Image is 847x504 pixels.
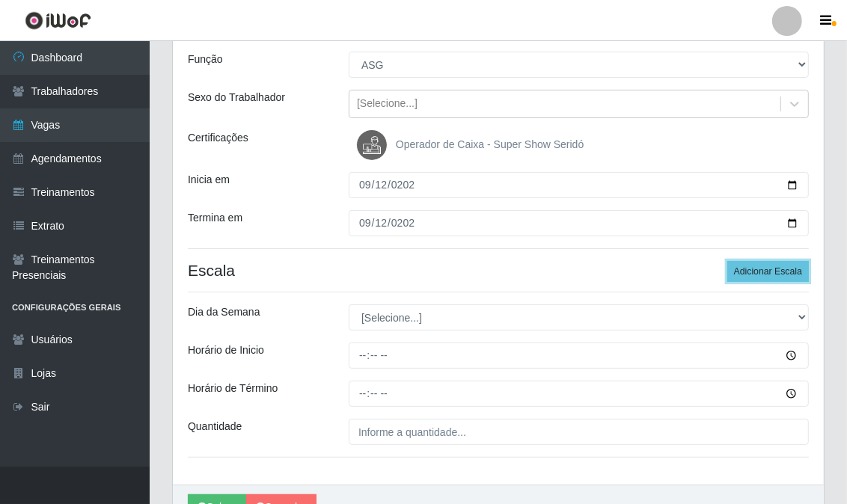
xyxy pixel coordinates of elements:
input: Informe a quantidade... [349,419,809,445]
label: Inicia em [188,172,230,188]
button: Adicionar Escala [727,261,809,282]
input: 00:00 [349,342,809,369]
span: Operador de Caixa - Super Show Seridó [396,138,584,150]
img: CoreUI Logo [25,11,91,30]
div: [Selecione...] [357,96,418,112]
input: 00/00/0000 [349,210,809,236]
label: Função [188,52,223,67]
img: Operador de Caixa - Super Show Seridó [357,130,393,160]
label: Certificações [188,130,248,146]
input: 00/00/0000 [349,172,809,198]
h4: Escala [188,261,809,280]
label: Dia da Semana [188,304,260,320]
label: Quantidade [188,419,242,434]
input: 00:00 [349,381,809,407]
label: Termina em [188,210,242,226]
label: Horário de Inicio [188,342,264,358]
label: Horário de Término [188,381,278,396]
label: Sexo do Trabalhador [188,90,285,105]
